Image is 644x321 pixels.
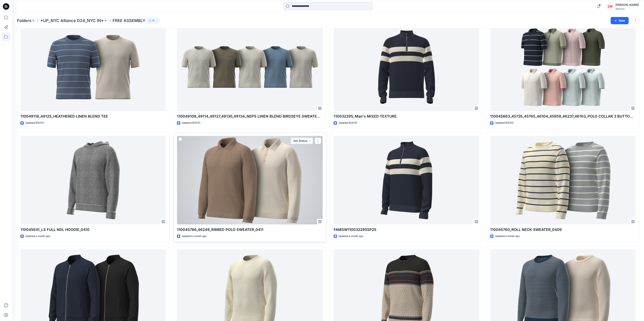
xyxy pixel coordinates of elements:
p: 13 [152,18,155,23]
p: 110045863_45735_45765_46104_45959_46237_46103_POLO COLLAR 3 BUTTON SHORT SLEEVE SWEATER [490,114,636,119]
p: Updated [DATE] [182,121,200,125]
p: 110045760_ROLL NECK SWEATER_0409 [490,227,636,233]
p: Updated [DATE] [495,121,513,125]
p: 110045641_LS FULL NDL HOODIE_0410 [20,227,166,233]
p: 110045786_46249_RIBBED POLO SWEATER_0411 [177,227,323,233]
a: 110049118_49125_HEATHERED LINEN BLEND TEE [20,23,166,111]
p: Updated a month ago [25,234,50,238]
a: 110032295_Man's MIXED TEXTURE [334,23,479,111]
p: Updated [DATE] [338,121,357,125]
p: Updated a month ago [495,234,520,238]
a: 110045641_LS FULL NDL HOODIE_0410 [20,136,166,224]
button: New [611,17,629,24]
a: 110045786_46249_RIBBED POLO SWEATER_0411 [177,136,323,224]
p: FAMSW110032295SP25 [334,227,479,233]
p: 110049118_49125_HEATHERED LINEN BLEND TEE [20,114,166,119]
a: *UP_NYC Alliance D34_NYC IN* [40,18,104,23]
p: Updated a month ago [338,234,363,238]
a: 110049108_49114_49127_49130_49134_NEPS LINEN BLEND BIRDSEYE SWEATER TEE_0718 [177,23,323,111]
a: FAMSW110032295SP25 [334,136,479,224]
div: Walmart [615,7,639,10]
p: FREE ASSEMBLY [113,18,145,23]
a: 110045863_45735_45765_46104_45959_46237_46103_POLO COLLAR 3 BUTTON SHORT SLEEVE SWEATER [490,23,636,111]
div: ZW [607,3,614,10]
a: Folders [17,18,31,23]
p: 110032295_Man's MIXED TEXTURE [334,114,479,119]
p: Updated [DATE] [25,121,44,125]
a: 110045760_ROLL NECK SWEATER_0409 [490,136,636,224]
p: Updated a month ago [182,234,207,238]
button: 13 [147,18,160,23]
div: [PERSON_NAME] [615,2,639,7]
p: 110049108_49114_49127_49130_49134_NEPS LINEN BLEND BIRDSEYE SWEATER TEE_0718 [177,114,323,119]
